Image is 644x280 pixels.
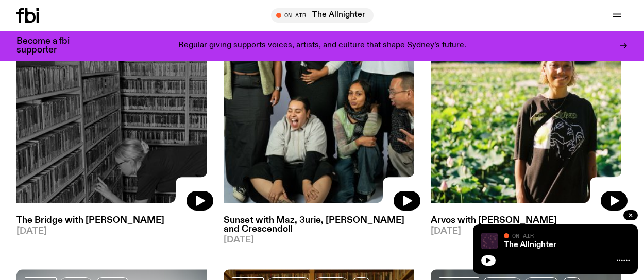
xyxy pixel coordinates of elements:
[16,227,213,236] span: [DATE]
[224,216,420,234] h3: Sunset with Maz, 3urie, [PERSON_NAME] and Crescendoll
[178,41,466,50] p: Regular giving supports voices, artists, and culture that shape Sydney’s future.
[431,211,628,236] a: Arvos with [PERSON_NAME][DATE]
[512,232,534,239] span: On Air
[224,236,420,244] span: [DATE]
[16,216,213,225] h3: The Bridge with [PERSON_NAME]
[224,211,420,244] a: Sunset with Maz, 3urie, [PERSON_NAME] and Crescendoll[DATE]
[431,216,628,225] h3: Arvos with [PERSON_NAME]
[504,241,556,249] a: The Allnighter
[16,37,82,55] h3: Become a fbi supporter
[16,211,213,236] a: The Bridge with [PERSON_NAME][DATE]
[431,227,628,236] span: [DATE]
[271,8,374,23] button: On AirThe Allnighter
